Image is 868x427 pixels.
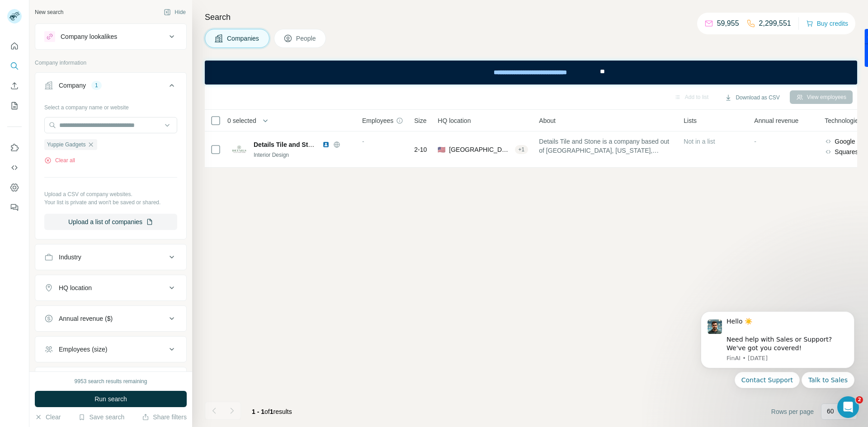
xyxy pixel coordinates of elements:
[718,91,786,104] button: Download as CSV
[7,160,22,176] button: Use Surfe API
[61,32,117,41] div: Company lookalikes
[539,137,673,155] span: Details Tile and Stone is a company based out of [GEOGRAPHIC_DATA], [US_STATE], [GEOGRAPHIC_DATA].
[322,141,330,148] img: LinkedIn logo
[35,277,186,299] button: HQ location
[296,34,317,43] span: People
[35,308,186,329] button: Annual revenue ($)
[7,98,22,114] button: My lists
[44,198,177,206] p: Your list is private and won't be saved or shared.
[7,78,22,94] button: Enrich CSV
[59,345,107,354] div: Employees (size)
[59,314,113,323] div: Annual revenue ($)
[7,140,22,156] button: Use Surfe on LinkedIn
[227,116,256,125] span: 0 selected
[254,141,319,148] span: Details Tile and Stone
[227,34,260,43] span: Companies
[205,61,857,84] iframe: Banner
[94,394,127,404] span: Run search
[837,396,859,418] iframe: Intercom live chat
[35,59,187,67] p: Company information
[825,116,862,125] span: Technologies
[515,145,528,154] div: + 1
[264,408,270,415] span: of
[754,116,798,125] span: Annual revenue
[362,138,364,145] span: -
[59,253,81,262] div: Industry
[47,141,85,149] span: Yuppie Gadgets
[35,413,61,422] button: Clear
[44,156,75,164] button: Clear all
[362,116,393,125] span: Employees
[717,18,739,29] p: 59,955
[44,190,177,198] p: Upload a CSV of company websites.
[35,338,186,360] button: Employees (size)
[91,81,102,89] div: 1
[438,145,445,154] span: 🇺🇸
[539,116,556,125] span: About
[59,81,86,90] div: Company
[7,38,22,54] button: Quick start
[414,145,427,154] span: 2-10
[75,377,147,385] div: 9953 search results remaining
[35,369,186,391] button: Technologies
[684,138,715,145] span: Not in a list
[754,138,756,145] span: -
[7,179,22,196] button: Dashboard
[35,391,187,407] button: Run search
[449,145,511,154] span: [GEOGRAPHIC_DATA], [US_STATE]
[687,300,868,422] iframe: Intercom notifications message
[438,116,471,125] span: HQ location
[252,408,264,415] span: 1 - 1
[78,413,124,422] button: Save search
[252,408,292,415] span: results
[35,75,186,100] button: Company1
[35,26,186,47] button: Company lookalikes
[806,17,848,30] button: Buy credits
[142,413,187,422] button: Share filters
[232,145,246,154] img: Logo of Details Tile and Stone
[856,396,863,404] span: 2
[59,283,92,292] div: HQ location
[44,100,177,112] div: Select a company name or website
[254,151,351,159] div: Interior Design
[7,199,22,216] button: Feedback
[44,214,177,230] button: Upload a list of companies
[35,8,63,16] div: New search
[157,5,192,19] button: Hide
[205,11,857,23] h4: Search
[684,116,697,125] span: Lists
[414,116,426,125] span: Size
[35,246,186,268] button: Industry
[7,58,22,74] button: Search
[270,408,274,415] span: 1
[759,18,791,29] p: 2,299,551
